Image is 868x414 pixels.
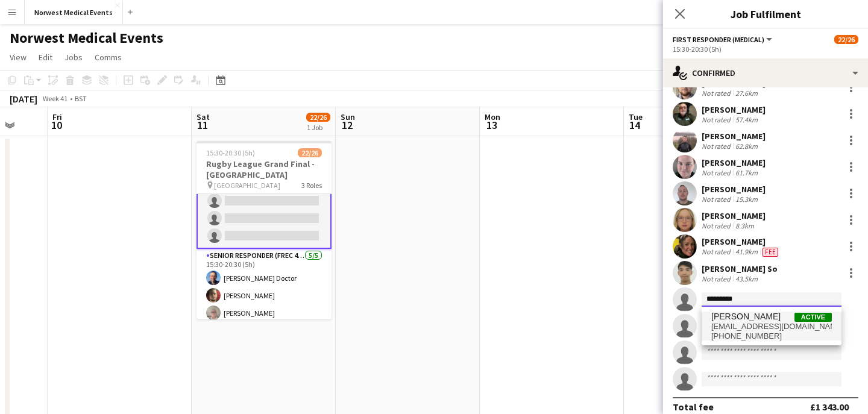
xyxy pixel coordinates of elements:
div: Not rated [702,89,733,98]
div: [PERSON_NAME] So [702,263,778,274]
a: View [5,49,31,65]
div: Not rated [702,195,733,204]
div: 27.6km [733,89,760,98]
div: Not rated [702,115,733,124]
app-card-role: Senior Responder (FREC 4 or Above)5/515:30-20:30 (5h)[PERSON_NAME] Doctor[PERSON_NAME][PERSON_NAME] [197,249,332,360]
span: Sat [197,111,210,122]
span: 12 [339,118,355,132]
span: 3 Roles [301,181,322,190]
h3: Rugby League Grand Final - [GEOGRAPHIC_DATA] [197,158,332,180]
span: [GEOGRAPHIC_DATA] [214,181,280,190]
span: 14 [627,118,643,132]
span: Active [794,313,832,322]
div: [PERSON_NAME] [702,104,766,115]
span: Mon [485,111,500,122]
div: [PERSON_NAME] [702,184,766,195]
a: Edit [34,49,57,65]
span: Fee [763,248,778,257]
div: [PERSON_NAME] [702,210,766,221]
span: 13 [483,118,500,132]
div: Crew has different fees then in role [760,247,781,257]
div: [PERSON_NAME] [702,131,766,142]
div: Total fee [673,401,714,413]
span: 22/26 [834,35,858,44]
div: BST [75,94,87,103]
span: Sun [341,111,355,122]
div: 61.7km [733,168,760,177]
div: Not rated [702,274,733,283]
div: 1 Job [307,123,330,132]
div: Confirmed [663,58,868,87]
div: 57.4km [733,115,760,124]
span: 22/26 [306,113,330,122]
div: £1 343.00 [810,401,849,413]
div: Not rated [702,221,733,230]
span: Tue [629,111,643,122]
div: [DATE] [10,93,37,105]
div: Not rated [702,142,733,151]
span: First Responder (Medical) [673,35,764,44]
div: [PERSON_NAME] [702,236,781,247]
div: 41.9km [733,247,760,257]
div: [PERSON_NAME] [702,157,766,168]
div: Not rated [702,247,733,257]
span: View [10,52,27,63]
span: Fri [52,111,62,122]
a: Jobs [60,49,87,65]
span: Edit [39,52,52,63]
h1: Norwest Medical Events [10,29,163,47]
span: jackcdunn2000@gmail.com [711,322,832,331]
span: 11 [195,118,210,132]
span: +447507809586 [711,331,832,341]
span: Comms [95,52,122,63]
span: 15:30-20:30 (5h) [206,148,255,157]
span: Week 41 [40,94,70,103]
span: Jack Dunn [711,312,781,322]
div: 8.3km [733,221,756,230]
span: 10 [51,118,62,132]
span: 22/26 [298,148,322,157]
app-job-card: 15:30-20:30 (5h)22/26Rugby League Grand Final - [GEOGRAPHIC_DATA] [GEOGRAPHIC_DATA]3 Roles[PERSON... [197,141,332,319]
div: Not rated [702,168,733,177]
a: Comms [90,49,127,65]
div: 62.8km [733,142,760,151]
div: 15.3km [733,195,760,204]
div: 15:30-20:30 (5h) [673,45,858,54]
span: Jobs [64,52,83,63]
h3: Job Fulfilment [663,6,868,22]
div: 43.5km [733,274,760,283]
button: First Responder (Medical) [673,35,774,44]
button: Norwest Medical Events [25,1,123,24]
